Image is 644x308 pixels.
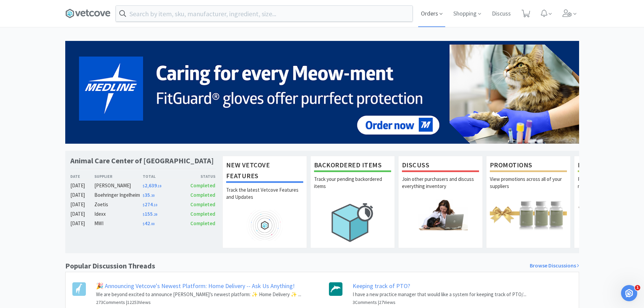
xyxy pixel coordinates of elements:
[70,219,95,228] div: [DATE]
[226,186,303,210] p: Track the latest Vetcove Features and Updates
[70,156,214,166] h1: Animal Care Center of [GEOGRAPHIC_DATA]
[398,156,483,248] a: DiscussJoin other purchasers and discuss everything inventory
[143,222,145,226] span: $
[157,184,161,188] span: . 19
[94,173,143,180] div: Supplier
[143,220,154,227] span: 42
[490,175,567,199] p: View promotions across all of your suppliers
[489,11,514,17] a: Discuss
[635,285,640,290] span: 1
[96,299,301,306] h6: 273 Comments | 12253 Views
[530,261,579,270] a: Browse Discussions
[490,160,567,172] h1: Promotions
[150,193,154,198] span: . 30
[70,191,216,199] a: [DATE]Boehringer Ingelheim$35.30Completed
[143,203,145,207] span: $
[70,200,216,209] a: [DATE]Zoetis$274.10Completed
[94,219,143,228] div: MWI
[70,219,216,228] a: [DATE]MWI$42.00Completed
[179,173,216,180] div: Status
[65,41,579,144] img: 5b85490d2c9a43ef9873369d65f5cc4c_481.png
[222,156,307,248] a: New Vetcove FeaturesTrack the latest Vetcove Features and Updates
[94,191,143,199] div: Boehringer Ingelheim
[190,182,215,189] span: Completed
[143,182,161,189] span: 2,639
[116,6,412,21] input: Search by item, sku, manufacturer, ingredient, size...
[70,200,95,209] div: [DATE]
[353,282,410,290] a: Keeping track of PTO?
[190,201,215,208] span: Completed
[486,156,571,248] a: PromotionsView promotions across all of your suppliers
[65,260,155,272] h1: Popular Discussion Threads
[621,285,637,301] iframe: Intercom live chat
[143,173,179,180] div: Total
[402,199,479,230] img: hero_discuss.png
[70,191,95,199] div: [DATE]
[153,203,157,207] span: . 10
[310,156,395,248] a: Backordered ItemsTrack your pending backordered items
[70,182,216,190] a: [DATE][PERSON_NAME]$2,639.19Completed
[143,184,145,188] span: $
[153,212,157,217] span: . 29
[353,299,526,306] h6: 3 Comments | 27 Views
[402,160,479,172] h1: Discuss
[70,173,95,180] div: Date
[143,192,154,198] span: 35
[96,282,295,290] a: 🎉 Announcing Vetcove's Newest Platform: Home Delivery -- Ask Us Anything!
[190,192,215,198] span: Completed
[314,160,391,172] h1: Backordered Items
[143,212,145,217] span: $
[70,210,216,218] a: [DATE]Idexx$155.29Completed
[94,210,143,218] div: Idexx
[226,160,303,183] h1: New Vetcove Features
[70,182,95,190] div: [DATE]
[150,222,154,226] span: . 00
[143,211,157,217] span: 155
[402,175,479,199] p: Join other purchasers and discuss everything inventory
[226,210,303,241] img: hero_feature_roadmap.png
[94,182,143,190] div: [PERSON_NAME]
[190,220,215,227] span: Completed
[314,199,391,245] img: hero_backorders.png
[314,175,391,199] p: Track your pending backordered items
[490,199,567,230] img: hero_promotions.png
[96,290,301,299] p: We are beyond excited to announce [PERSON_NAME]’s newest platform: ✨ Home Delivery ✨ ...
[70,210,95,218] div: [DATE]
[190,211,215,217] span: Completed
[143,193,145,198] span: $
[143,201,157,208] span: 274
[353,290,526,299] p: I have a new practice manager that would like a system for keeping track of PTO/...
[94,200,143,209] div: Zoetis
